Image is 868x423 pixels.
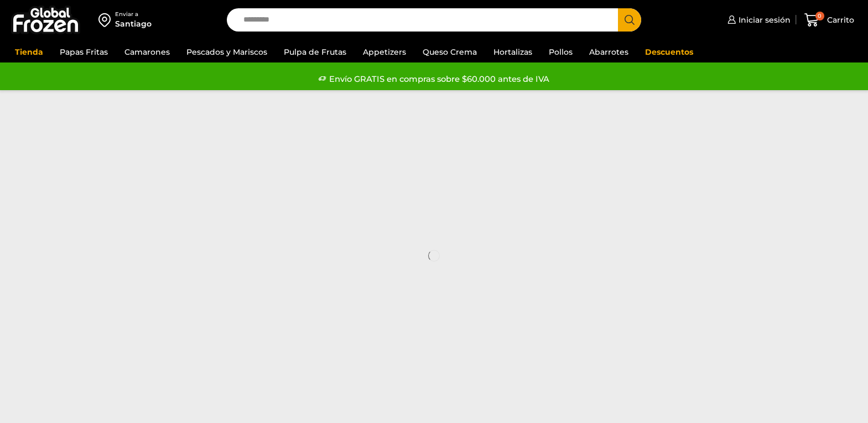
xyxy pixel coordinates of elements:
[54,41,113,62] a: Papas Fritas
[543,41,578,62] a: Pollos
[115,11,152,18] div: Enviar a
[802,7,857,33] a: 0 Carrito
[824,14,854,25] span: Carrito
[278,41,352,62] a: Pulpa de Frutas
[417,41,482,62] a: Queso Crema
[98,11,115,29] img: address-field-icon.svg
[115,18,152,29] div: Santiago
[815,12,824,20] span: 0
[181,41,273,62] a: Pescados y Mariscos
[618,8,641,32] button: Search button
[640,41,699,62] a: Descuentos
[725,9,791,31] a: Iniciar sesión
[357,41,412,62] a: Appetizers
[584,41,634,62] a: Abarrotes
[736,14,791,25] span: Iniciar sesión
[488,41,538,62] a: Hortalizas
[119,41,175,62] a: Camarones
[9,41,49,62] a: Tienda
